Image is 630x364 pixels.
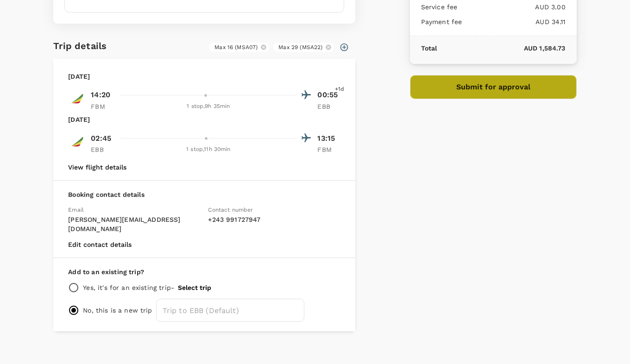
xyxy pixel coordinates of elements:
p: AUD 3.00 [457,2,565,12]
p: Payment fee [421,17,462,26]
p: 00:55 [317,89,340,100]
img: ET [68,89,87,108]
button: Submit for approval [410,75,577,99]
p: 02:45 [91,133,111,144]
p: Total [421,44,437,53]
p: + 243 991727947 [208,215,340,224]
span: Max 29 (MSA22) [273,44,328,51]
p: EBB [317,102,340,111]
div: 1 stop , 9h 35min [120,102,297,111]
p: Booking contact details [68,190,340,199]
p: [DATE] [68,72,90,81]
p: 14:20 [91,89,110,100]
p: [DATE] [68,115,90,124]
input: Trip to EBB (Default) [156,299,304,322]
p: No, this is a new trip [83,306,152,315]
p: Yes, it's for an existing trip - [83,283,174,292]
p: Service fee [421,2,458,12]
img: ET [68,132,87,151]
p: AUD 1,584.73 [437,44,565,53]
div: 1 stop , 11h 30min [120,145,297,154]
div: Max 16 (MSA07) [209,43,269,52]
button: View flight details [68,163,126,171]
span: Max 16 (MSA07) [209,44,263,51]
span: Contact number [208,207,253,213]
button: Edit contact details [68,241,132,248]
p: Add to an existing trip? [68,267,340,276]
button: Select trip [178,284,211,291]
p: [PERSON_NAME][EMAIL_ADDRESS][DOMAIN_NAME] [68,215,201,233]
p: 13:15 [317,133,340,144]
p: EBB [91,145,114,154]
p: AUD 34.11 [462,17,565,26]
div: Max 29 (MSA22) [273,43,334,52]
span: +1d [335,85,344,94]
p: FBM [317,145,340,154]
p: FBM [91,102,114,111]
span: Email [68,207,84,213]
h6: Trip details [53,38,107,53]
